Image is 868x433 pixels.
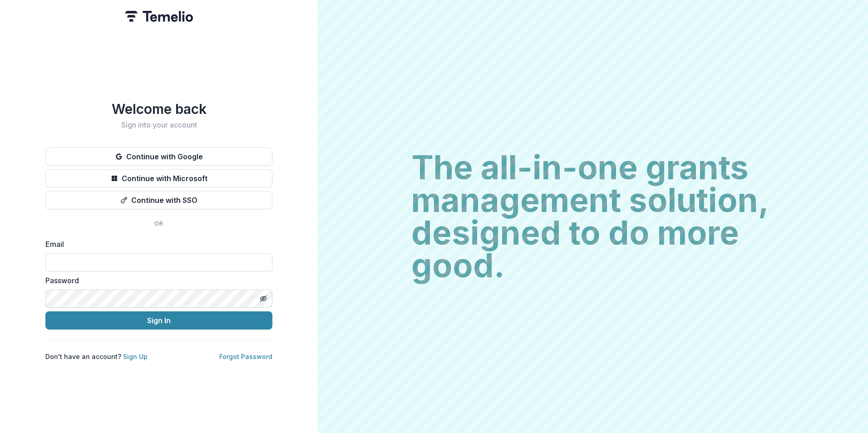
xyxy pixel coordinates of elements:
button: Continue with Google [45,148,272,166]
button: Sign In [45,311,272,330]
h2: Sign into your account [45,121,272,129]
label: Email [45,239,267,250]
button: Continue with SSO [45,191,272,209]
button: Toggle password visibility [256,291,271,306]
p: Don't have an account? [45,352,148,361]
h1: Welcome back [45,101,272,117]
button: Continue with Microsoft [45,169,272,187]
img: Temelio [125,11,193,22]
a: Sign Up [123,353,148,360]
label: Password [45,275,267,286]
a: Forgot Password [219,353,272,360]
